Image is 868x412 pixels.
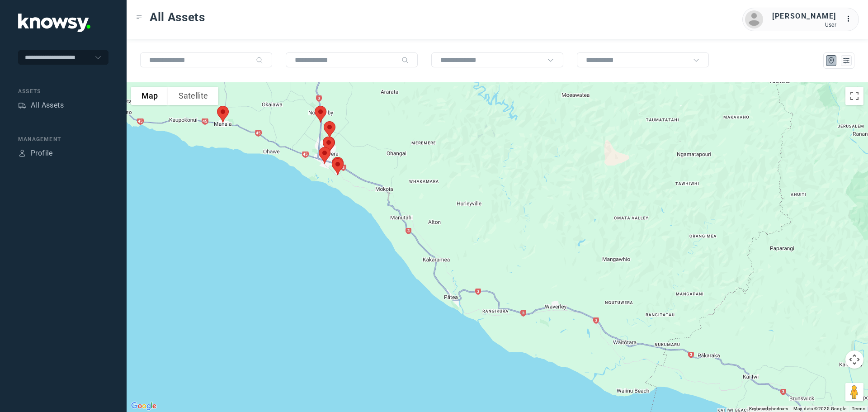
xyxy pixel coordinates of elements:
button: Map camera controls [845,350,863,369]
img: avatar.png [745,10,763,28]
div: Assets [18,101,26,109]
div: Profile [31,148,53,159]
button: Keyboard shortcuts [749,406,788,412]
div: : [845,14,856,24]
div: Profile [18,149,26,157]
img: Google [129,400,159,412]
div: Map [827,57,835,65]
span: All Assets [150,9,205,25]
button: Show street map [131,87,168,105]
span: Map data ©2025 Google [793,406,846,411]
div: : [845,14,856,26]
div: All Assets [31,100,64,111]
div: Management [18,135,108,143]
div: List [842,57,850,65]
div: Search [401,57,409,64]
div: Assets [18,87,108,95]
a: Terms (opens in new tab) [852,406,865,411]
img: Application Logo [18,14,90,32]
div: [PERSON_NAME] [772,11,836,22]
div: User [772,22,836,28]
div: Search [256,57,263,64]
button: Show satellite imagery [168,87,218,105]
a: Open this area in Google Maps (opens a new window) [129,400,159,412]
a: ProfileProfile [18,148,53,159]
button: Drag Pegman onto the map to open Street View [845,383,863,401]
button: Toggle fullscreen view [845,87,863,105]
a: AssetsAll Assets [18,100,64,111]
tspan: ... [846,15,855,22]
div: Toggle Menu [136,14,142,20]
